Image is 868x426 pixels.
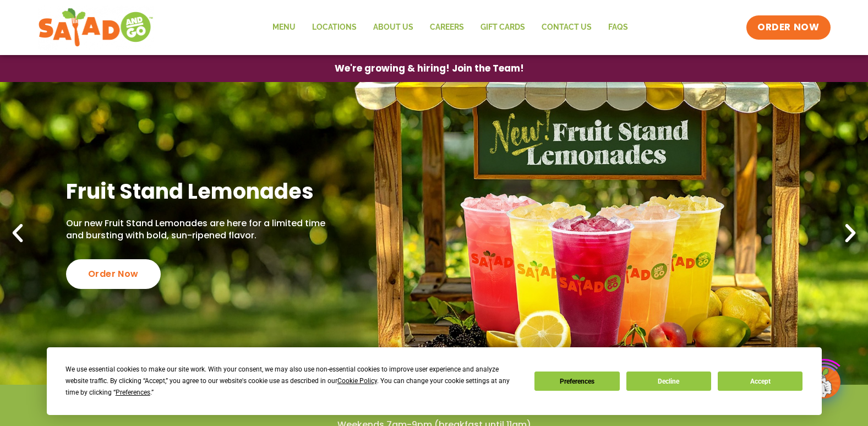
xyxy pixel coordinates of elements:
[422,15,472,40] a: Careers
[264,15,636,40] nav: Menu
[38,6,154,50] img: new-SAG-logo-768×292
[318,56,541,81] a: We're growing & hiring! Join the Team!
[472,15,533,40] a: GIFT CARDS
[534,372,619,391] button: Preferences
[533,15,600,40] a: Contact Us
[335,64,524,73] span: We're growing & hiring! Join the Team!
[66,217,331,242] p: Our new Fruit Stand Lemonades are here for a limited time and bursting with bold, sun-ripened fla...
[365,15,422,40] a: About Us
[304,15,365,40] a: Locations
[718,372,803,391] button: Accept
[66,259,161,289] div: Order Now
[66,178,331,205] h2: Fruit Stand Lemonades
[746,15,830,40] a: ORDER NOW
[757,21,819,34] span: ORDER NOW
[22,401,846,413] h4: Weekdays 6:30am-9pm (breakfast until 10:30am)
[626,372,711,391] button: Decline
[116,389,150,396] span: Preferences
[47,347,822,415] div: Cookie Consent Prompt
[264,15,304,40] a: Menu
[337,377,377,385] span: Cookie Policy
[838,221,862,245] div: Next slide
[65,364,521,398] div: We use essential cookies to make our site work. With your consent, we may also use non-essential ...
[6,221,30,245] div: Previous slide
[600,15,636,40] a: FAQs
